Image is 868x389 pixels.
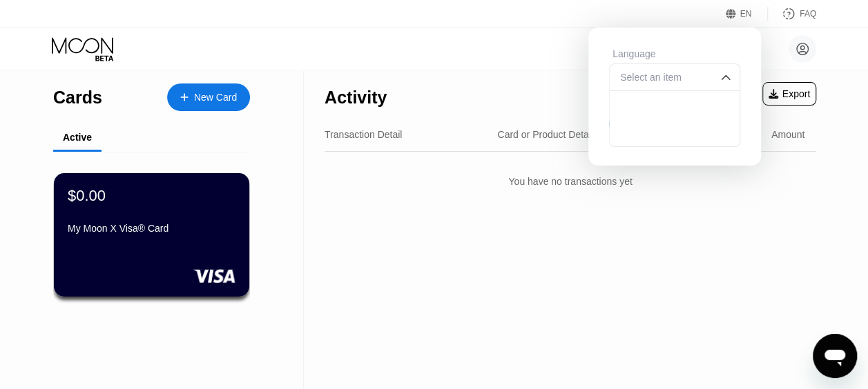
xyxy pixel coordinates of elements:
[167,83,250,111] div: New Card
[68,223,235,234] div: My Moon X Visa® Card
[609,48,740,59] div: Language
[325,129,402,140] div: Transaction Detail
[617,72,712,83] div: Select an item
[768,7,816,21] div: FAQ
[53,88,102,108] div: Cards
[68,187,106,205] div: $0.00
[726,7,768,21] div: EN
[740,9,752,19] div: EN
[762,82,816,106] div: Export
[771,129,804,140] div: Amount
[194,92,237,103] div: New Card
[800,9,816,19] div: FAQ
[813,334,857,378] iframe: 開啟傳訊視窗按鈕
[63,132,92,143] div: Active
[769,88,810,99] div: Export
[497,129,593,140] div: Card or Product Detail
[325,162,816,201] div: You have no transactions yet
[325,88,387,108] div: Activity
[54,173,249,297] div: $0.00My Moon X Visa® Card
